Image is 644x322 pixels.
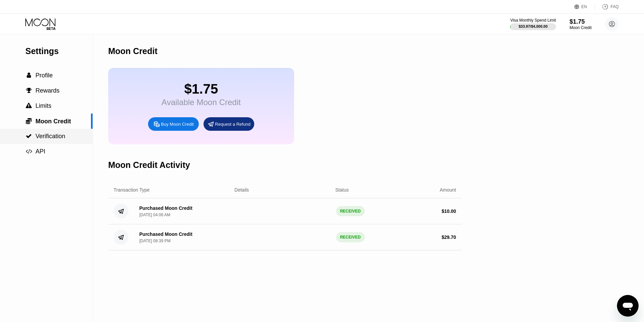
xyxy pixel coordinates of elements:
div: $ 10.00 [442,208,456,214]
div:  [25,148,32,154]
div: Request a Refund [204,117,254,131]
span:  [26,148,32,154]
span: Limits [35,102,51,109]
span: Moon Credit [35,118,71,125]
span: API [35,148,45,155]
div: $1.75Moon Credit [570,18,592,30]
div: [DATE] 08:39 PM [139,239,170,243]
div: Amount [440,187,456,193]
div: Details [235,187,249,193]
div:  [25,118,32,124]
div: Purchased Moon Credit [139,205,192,211]
div: Request a Refund [215,121,251,127]
div: RECEIVED [336,232,365,242]
div: Moon Credit [108,46,158,56]
iframe: Button to launch messaging window, conversation in progress [617,295,639,317]
div:  [25,133,32,139]
span: Verification [35,133,65,140]
div: Visa Monthly Spend Limit [510,18,556,23]
div: Buy Moon Credit [161,121,194,127]
span:  [26,118,32,124]
div: $33.97 / $4,000.00 [519,24,548,28]
span: Profile [35,72,53,79]
div: Status [335,187,349,193]
div:  [25,88,32,94]
div: Moon Credit [570,25,592,30]
div: FAQ [611,4,619,9]
div:  [25,72,32,78]
div: Buy Moon Credit [148,117,199,131]
div: FAQ [595,3,619,10]
div: Purchased Moon Credit [139,231,192,237]
div:  [25,103,32,109]
div: EN [574,3,595,10]
span: Rewards [35,87,59,94]
div: Visa Monthly Spend Limit$33.97/$4,000.00 [510,18,556,30]
div: Settings [25,46,93,56]
div: $1.75 [162,81,241,97]
div: Available Moon Credit [162,98,241,107]
div: Transaction Type [114,187,150,193]
div: RECEIVED [336,206,365,216]
span:  [27,72,31,78]
span:  [26,103,32,109]
div: Moon Credit Activity [108,160,190,170]
div: $ 29.70 [442,234,456,240]
div: EN [581,4,587,9]
span:  [26,133,32,139]
div: [DATE] 04:06 AM [139,213,170,217]
span:  [26,88,32,94]
div: $1.75 [570,18,592,25]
